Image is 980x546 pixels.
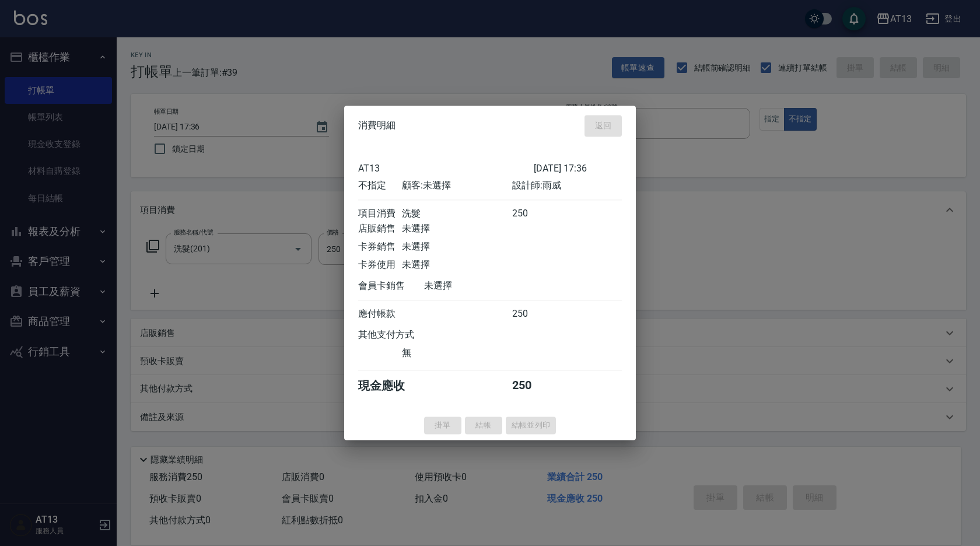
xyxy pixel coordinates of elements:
[402,180,512,192] div: 顧客: 未選擇
[358,329,446,341] div: 其他支付方式
[402,347,512,359] div: 無
[402,241,512,253] div: 未選擇
[424,280,534,292] div: 未選擇
[512,208,556,220] div: 250
[358,180,402,192] div: 不指定
[512,308,556,320] div: 250
[358,208,402,220] div: 項目消費
[402,223,512,235] div: 未選擇
[358,378,424,394] div: 現金應收
[512,378,556,394] div: 250
[358,259,402,271] div: 卡券使用
[358,163,534,174] div: AT13
[358,241,402,253] div: 卡券銷售
[358,120,395,132] span: 消費明細
[402,259,512,271] div: 未選擇
[534,163,622,174] div: [DATE] 17:36
[358,280,424,292] div: 會員卡銷售
[512,180,622,192] div: 設計師: 雨威
[402,208,512,220] div: 洗髮
[358,223,402,235] div: 店販銷售
[358,308,402,320] div: 應付帳款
